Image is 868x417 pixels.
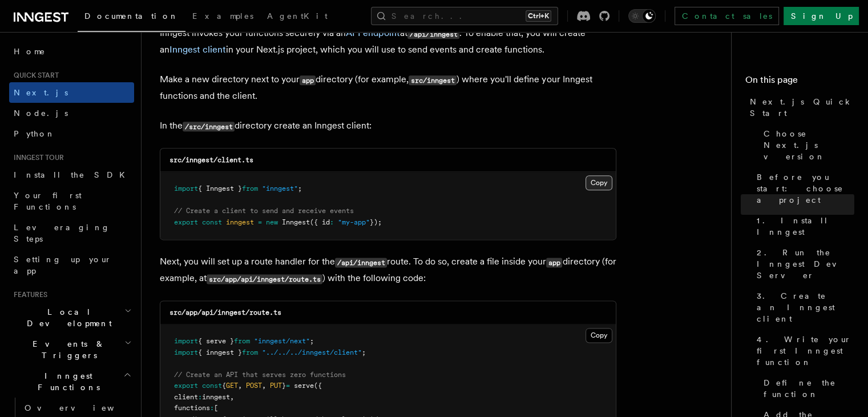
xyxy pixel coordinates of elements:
[757,215,854,238] span: 1. Install Inngest
[160,25,616,58] p: Inngest invokes your functions securely via an at . To enable that, you will create an in your Ne...
[409,75,457,85] code: src/inngest
[25,403,142,412] span: Overview
[254,337,310,345] span: "inngest/next"
[174,404,210,412] span: functions
[267,11,328,21] span: AgentKit
[9,123,134,144] a: Python
[9,370,123,393] span: Inngest Functions
[370,218,382,226] span: });
[9,41,134,62] a: Home
[9,302,134,334] button: Local Development
[9,306,124,329] span: Local Development
[84,11,179,21] span: Documentation
[784,7,859,25] a: Sign Up
[9,185,134,217] a: Your first Functions
[628,9,656,23] button: Toggle dark mode
[210,404,214,412] span: :
[526,10,551,22] kbd: Ctrl+K
[214,404,218,412] span: [
[174,218,198,226] span: export
[9,71,59,80] span: Quick start
[207,274,322,284] code: src/app/api/inngest/route.ts
[294,382,314,390] span: serve
[246,382,262,390] span: POST
[9,366,134,398] button: Inngest Functions
[198,337,234,345] span: { serve }
[586,175,612,190] button: Copy
[185,3,260,31] a: Examples
[282,382,286,390] span: }
[226,382,238,390] span: GET
[242,185,258,193] span: from
[9,334,134,366] button: Events & Triggers
[764,128,854,162] span: Choose Next.js version
[9,217,134,249] a: Leveraging Steps
[371,7,558,25] button: Search...Ctrl+K
[14,191,82,211] span: Your first Functions
[286,382,290,390] span: =
[258,218,262,226] span: =
[745,91,854,123] a: Next.js Quick Start
[757,247,854,281] span: 2. Run the Inngest Dev Server
[310,218,330,226] span: ({ id
[160,254,616,287] p: Next, you will set up a route handler for the route. To do so, create a file inside your director...
[757,171,854,206] span: Before you start: choose a project
[174,393,198,401] span: client
[192,11,253,21] span: Examples
[198,185,242,193] span: { Inngest }
[757,290,854,324] span: 3. Create an Inngest client
[9,165,134,185] a: Install the SDK
[262,348,362,356] span: "../../../inngest/client"
[14,129,55,138] span: Python
[174,185,198,193] span: import
[346,27,400,38] a: API endpoint
[160,118,616,134] p: In the directory create an Inngest client:
[338,218,370,226] span: "my-app"
[9,103,134,123] a: Node.js
[9,82,134,103] a: Next.js
[174,382,198,390] span: export
[202,393,230,401] span: inngest
[202,382,222,390] span: const
[310,337,314,345] span: ;
[764,377,854,400] span: Define the function
[759,123,854,167] a: Choose Next.js version
[262,382,266,390] span: ,
[202,218,222,226] span: const
[9,153,64,162] span: Inngest tour
[14,255,112,275] span: Setting up your app
[226,218,254,226] span: inngest
[14,223,110,243] span: Leveraging Steps
[407,29,459,39] code: /api/inngest
[752,242,854,286] a: 2. Run the Inngest Dev Server
[183,122,235,131] code: /src/inngest
[260,3,334,31] a: AgentKit
[266,218,278,226] span: new
[362,348,366,356] span: ;
[169,44,226,55] a: Inngest client
[230,393,234,401] span: ,
[78,3,185,32] a: Documentation
[238,382,242,390] span: ,
[546,258,562,267] code: app
[745,73,854,91] h4: On this page
[314,382,322,390] span: ({
[14,109,68,118] span: Node.js
[752,210,854,242] a: 1. Install Inngest
[222,382,226,390] span: {
[752,167,854,210] a: Before you start: choose a project
[174,207,354,215] span: // Create a client to send and receive events
[14,46,46,57] span: Home
[675,7,779,25] a: Contact sales
[298,185,302,193] span: ;
[14,88,68,97] span: Next.js
[262,185,298,193] span: "inngest"
[270,382,282,390] span: PUT
[242,348,258,356] span: from
[759,372,854,404] a: Define the function
[9,338,124,361] span: Events & Triggers
[169,308,281,316] code: src/app/api/inngest/route.ts
[300,75,316,85] code: app
[750,96,854,119] span: Next.js Quick Start
[174,348,198,356] span: import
